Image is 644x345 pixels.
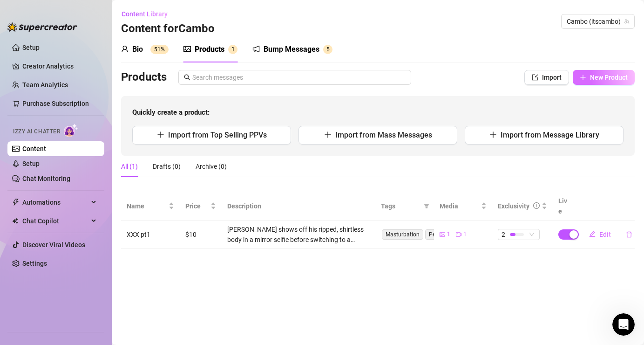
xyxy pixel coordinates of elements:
span: 5 [326,46,330,53]
th: Price [180,192,222,221]
span: video-camera [456,232,461,237]
div: Exclusivity [498,201,529,211]
div: Bump Messages [264,44,319,55]
span: Automations [22,195,88,210]
div: Drafts (0) [153,161,181,172]
th: Name [121,192,180,221]
span: plus [489,131,497,138]
button: Import from Top Selling PPVs [132,126,291,145]
th: Media [434,192,493,221]
div: Archive (0) [196,161,227,172]
div: [PERSON_NAME] shows off his ripped, shirtless body in a mirror selfie before switching to a bathr... [227,224,370,245]
img: logo-BBDzfeDw.svg [7,22,77,32]
span: Price [185,201,209,211]
a: Chat Monitoring [22,175,70,182]
div: Products [195,44,224,55]
span: 1 [463,230,467,239]
button: Import from Message Library [465,126,624,145]
td: XXX pt1 [121,221,180,249]
a: Settings [22,260,47,267]
span: Import from Message Library [501,131,599,139]
span: Name [127,201,167,211]
span: search [184,74,190,81]
button: Import from Mass Messages [298,126,457,145]
button: Content Library [121,7,175,21]
input: Search messages [192,72,406,83]
a: Team Analytics [22,81,68,89]
span: New Product [590,74,628,81]
span: 2 [502,229,505,240]
span: user [121,45,129,53]
iframe: Intercom live chat [612,313,635,336]
h3: Products [121,70,167,85]
a: Creator Analytics [22,59,97,74]
span: team [624,19,630,24]
span: filter [422,199,431,213]
img: AI Chatter [64,124,78,137]
td: $10 [180,221,222,249]
span: Import from Top Selling PPVs [168,131,267,139]
th: Tags [375,192,434,221]
button: Import [524,70,569,85]
span: notification [252,45,260,53]
span: Import [542,74,562,81]
div: All (1) [121,161,138,172]
span: delete [626,231,632,238]
button: delete [618,227,640,242]
span: Edit [599,231,611,238]
th: Description [222,192,376,221]
img: Chat Copilot [12,218,18,224]
div: Bio [132,44,143,55]
span: Cambo (itscambo) [567,14,629,28]
span: picture [183,45,191,53]
span: Penis [425,229,447,240]
strong: Quickly create a product: [132,108,210,117]
span: plus [580,74,586,81]
span: plus [157,131,164,138]
span: filter [424,203,429,209]
a: Setup [22,160,40,167]
h3: Content for Cambo [121,21,215,36]
span: edit [589,231,596,237]
span: import [532,74,538,81]
span: Content Library [122,10,168,18]
th: Live [553,192,576,221]
span: thunderbolt [12,199,20,206]
a: Setup [22,44,40,51]
sup: 1 [228,45,237,54]
span: Izzy AI Chatter [13,127,60,136]
span: info-circle [533,202,540,209]
span: Media [440,201,480,211]
span: 1 [231,46,235,53]
span: 1 [447,230,450,239]
sup: 5 [323,45,332,54]
a: Purchase Subscription [22,96,97,111]
span: Tags [381,201,420,211]
a: Discover Viral Videos [22,241,85,248]
span: Masturbation [382,229,423,240]
span: plus [324,131,332,138]
span: picture [440,232,445,237]
span: Chat Copilot [22,214,88,228]
button: Edit [582,227,618,242]
button: New Product [573,70,635,85]
a: Content [22,145,46,152]
span: Import from Mass Messages [335,131,432,139]
sup: 51% [150,45,169,54]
